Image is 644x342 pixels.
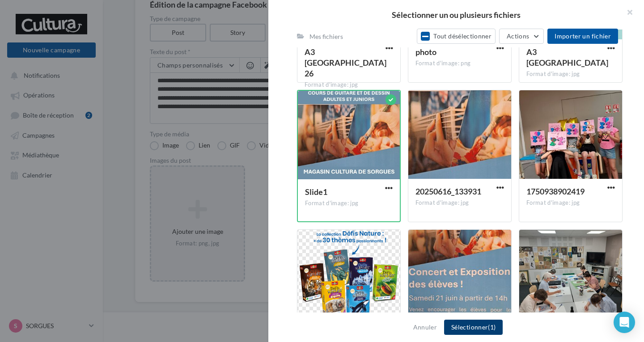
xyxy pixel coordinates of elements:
button: Importer un fichier [547,29,618,44]
div: Open Intercom Messenger [614,312,635,333]
span: 1750938902419 [526,186,585,196]
span: photo [415,47,436,57]
div: Format d'image: jpg [526,70,615,78]
span: Actions [507,32,529,40]
button: Annuler [410,322,441,333]
div: Format d'image: jpg [305,81,393,89]
span: 20250616_133931 [415,186,481,196]
h2: Sélectionner un ou plusieurs fichiers [283,11,630,19]
button: Actions [499,29,544,44]
div: Mes fichiers [309,32,343,41]
span: A3 Ravensburger 26 [305,47,386,78]
button: Sélectionner(1) [444,320,503,335]
span: Importer un fichier [555,32,611,40]
button: Tout désélectionner [417,29,496,44]
div: Format d'image: jpg [526,199,615,207]
span: (1) [488,323,496,331]
div: Format d'image: jpg [305,199,393,207]
div: Format d'image: jpg [415,199,504,207]
div: Format d'image: png [415,59,504,68]
span: Slide1 [305,187,327,197]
